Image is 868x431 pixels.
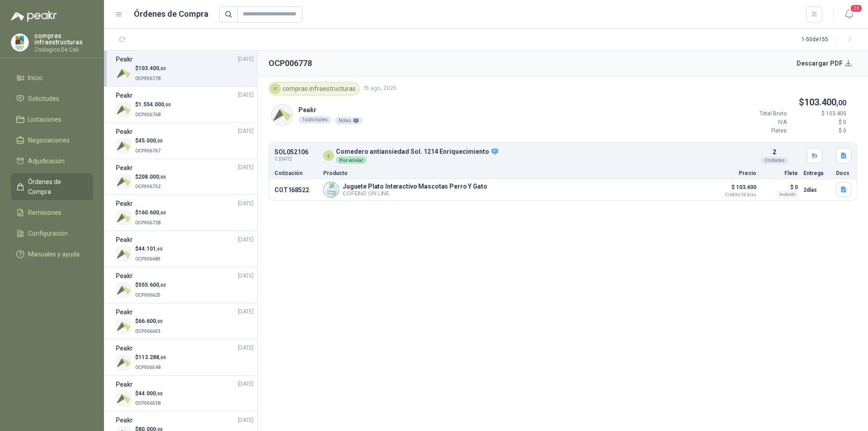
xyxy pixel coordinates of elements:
[11,90,93,107] a: Solicitudes
[135,64,166,73] p: $
[11,204,93,221] a: Remisiones
[34,33,93,45] p: compras infraestructuras
[116,102,132,118] img: Company Logo
[28,114,61,124] span: Licitaciones
[116,318,132,334] img: Company Logo
[298,116,331,123] div: 1 solicitudes
[116,307,133,317] h3: Peakr
[762,182,798,193] p: $ 0
[11,225,93,242] a: Configuración
[116,271,133,281] h3: Peakr
[11,69,93,86] a: Inicio
[116,90,133,100] h3: Peakr
[343,183,487,190] p: Juguete Plato Interactivo Mascotas Perro Y Gato
[238,91,254,99] span: [DATE]
[116,282,132,298] img: Company Logo
[116,127,254,155] a: Peakr[DATE] Company Logo$45.000,00OCP006767
[116,343,254,372] a: Peakr[DATE] Company Logo$113.288,00OCP006548
[28,94,59,104] span: Solicitudes
[11,111,93,128] a: Licitaciones
[773,147,776,157] p: 2
[135,173,166,181] p: $
[116,163,254,191] a: Peakr[DATE] Company Logo$208.000,00OCP006732
[270,83,281,94] div: c
[324,182,339,197] img: Company Logo
[116,210,132,226] img: Company Logo
[116,66,132,81] img: Company Logo
[274,186,318,194] p: COT168522
[363,84,396,93] span: 15 ago, 2025
[238,199,254,208] span: [DATE]
[711,171,756,176] p: Precio
[269,57,312,70] h2: OCP006778
[135,389,163,398] p: $
[135,76,160,81] span: OCP006778
[28,73,42,83] span: Inicio
[238,272,254,280] span: [DATE]
[711,182,756,197] p: $ 103.400
[28,135,70,145] span: Negociaciones
[34,47,93,52] p: Zoologico De Cali
[711,193,756,197] span: Crédito 30 días
[336,148,499,156] p: Comedero antiansiedad Sol. 1214 Enriquecimiento
[762,171,798,176] p: Flete
[804,97,846,108] span: 103.400
[116,127,133,137] h3: Peakr
[135,401,160,406] span: OCP006538
[116,307,254,336] a: Peakr[DATE] Company Logo$66.600,00OCP006603
[792,109,846,118] p: $ 103.400
[116,379,133,389] h3: Peakr
[134,8,208,20] h1: Órdenes de Compra
[11,11,57,22] img: Logo peakr
[323,171,706,176] p: Producto
[135,329,160,334] span: OCP006603
[135,256,160,261] span: OCP006680
[116,391,132,407] img: Company Logo
[269,82,360,95] div: compras infraestructuras
[159,283,166,288] span: ,00
[116,379,254,408] a: Peakr[DATE] Company Logo$44.000,00OCP006538
[156,138,163,143] span: ,00
[135,184,160,189] span: OCP006732
[135,365,160,370] span: OCP006548
[841,6,857,23] button: 20
[135,353,166,362] p: $
[792,118,846,127] p: $ 0
[274,156,318,163] span: C: [DATE]
[138,246,163,252] span: 44.101
[11,132,93,149] a: Negociaciones
[135,293,160,298] span: OCP006625
[138,174,166,180] span: 208.000
[159,66,166,71] span: ,00
[28,156,65,166] span: Adjudicación
[802,33,857,47] div: 1 - 50 de 155
[11,34,28,51] img: Company Logo
[335,117,363,124] div: Notas
[116,246,132,262] img: Company Logo
[803,171,830,176] p: Entrega
[238,55,254,64] span: [DATE]
[11,173,93,200] a: Órdenes de Compra
[156,391,163,396] span: ,00
[159,175,166,180] span: ,00
[238,308,254,316] span: [DATE]
[116,271,254,299] a: Peakr[DATE] Company Logo$555.600,00OCP006625
[164,102,171,107] span: ,00
[28,177,85,197] span: Órdenes de Compra
[336,156,367,164] div: Por enviar
[792,127,846,135] p: $ 0
[116,343,133,353] h3: Peakr
[138,65,166,71] span: 103.400
[116,138,132,154] img: Company Logo
[238,236,254,244] span: [DATE]
[238,416,254,425] span: [DATE]
[28,228,68,238] span: Configuración
[138,209,166,216] span: 160.600
[138,354,166,360] span: 113.288
[116,415,133,425] h3: Peakr
[116,355,132,370] img: Company Logo
[116,54,133,64] h3: Peakr
[135,148,160,153] span: OCP006767
[116,235,133,245] h3: Peakr
[116,235,254,263] a: Peakr[DATE] Company Logo$44.101,40OCP006680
